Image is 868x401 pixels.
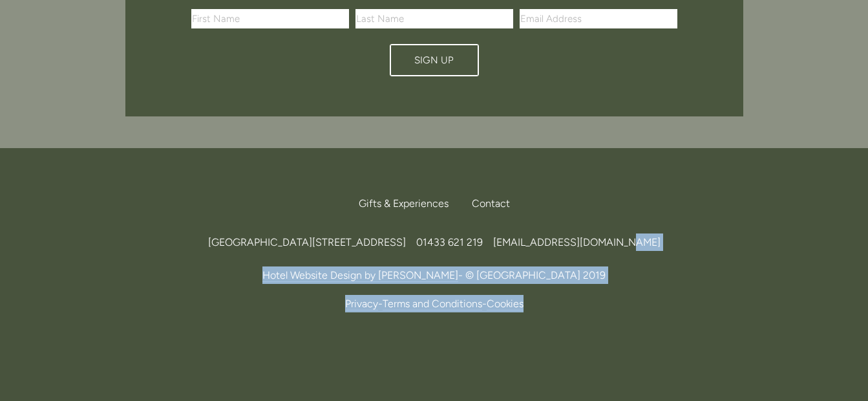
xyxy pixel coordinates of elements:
a: [EMAIL_ADDRESS][DOMAIN_NAME] [493,236,661,248]
a: Cookies [487,298,524,310]
span: 01433 621 219 [416,236,483,248]
span: [GEOGRAPHIC_DATA][STREET_ADDRESS] [208,236,406,248]
input: Last Name [355,9,513,28]
p: - - [125,295,743,312]
input: Email Address [520,9,677,28]
span: Gifts & Experiences [359,197,449,210]
a: Hotel Website Design by [PERSON_NAME] [262,269,458,282]
div: Contact [461,190,510,218]
p: - © [GEOGRAPHIC_DATA] 2019 [125,266,743,284]
a: Gifts & Experiences [359,190,459,218]
a: Privacy [345,298,378,310]
a: Terms and Conditions [383,298,482,310]
button: Sign Up [390,44,479,76]
input: First Name [191,9,349,28]
span: Sign Up [414,54,454,66]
